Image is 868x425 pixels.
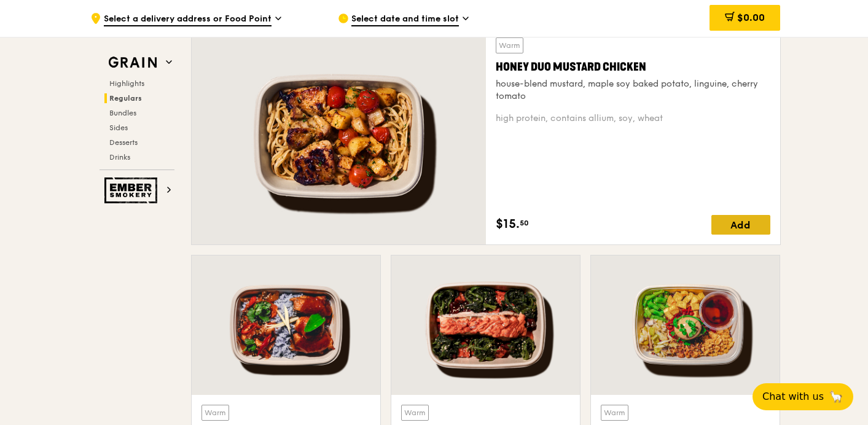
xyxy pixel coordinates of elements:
div: Add [711,215,770,235]
span: Select a delivery address or Food Point [104,13,272,26]
div: Warm [601,405,628,421]
img: Grain web logo [104,52,161,74]
span: $15. [496,215,520,233]
div: Honey Duo Mustard Chicken [496,58,770,76]
span: 🦙 [829,389,843,404]
div: Warm [401,405,429,421]
span: Sides [109,123,128,132]
div: Warm [496,37,523,53]
span: Regulars [109,94,142,103]
span: Select date and time slot [351,13,459,26]
div: house-blend mustard, maple soy baked potato, linguine, cherry tomato [496,78,770,103]
div: high protein, contains allium, soy, wheat [496,112,770,125]
div: Warm [201,405,229,421]
span: 50 [520,218,529,228]
span: Bundles [109,109,136,117]
span: Highlights [109,79,144,88]
span: Chat with us [762,389,824,404]
button: Chat with us🦙 [753,383,853,410]
span: Desserts [109,138,138,147]
span: Drinks [109,153,130,162]
span: $0.00 [737,12,765,23]
img: Ember Smokery web logo [104,177,161,203]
